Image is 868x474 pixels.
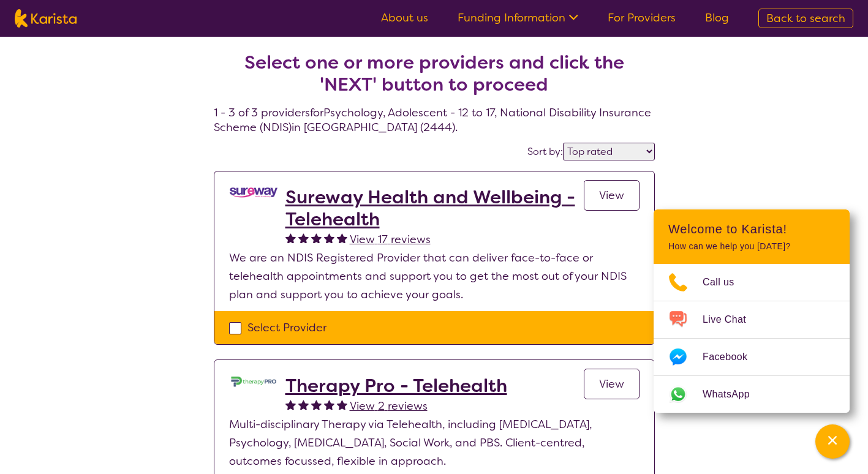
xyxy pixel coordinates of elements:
img: fullstar [311,399,322,410]
img: fullstar [337,399,347,410]
div: Channel Menu [654,209,850,413]
img: Karista logo [15,9,77,28]
a: Therapy Pro - Telehealth [285,375,507,397]
img: fullstar [285,399,296,410]
a: Funding Information [458,10,578,25]
img: fullstar [337,233,347,243]
img: vgwqq8bzw4bddvbx0uac.png [229,186,278,199]
img: fullstar [285,233,296,243]
a: Sureway Health and Wellbeing - Telehealth [285,186,584,230]
h2: Welcome to Karista! [668,222,835,236]
span: Live Chat [703,310,761,329]
span: View 2 reviews [350,399,428,413]
p: Multi-disciplinary Therapy via Telehealth, including [MEDICAL_DATA], Psychology, [MEDICAL_DATA], ... [229,415,640,470]
a: Blog [705,10,729,25]
span: WhatsApp [703,385,764,404]
span: Facebook [703,348,762,366]
img: fullstar [324,233,334,243]
a: Back to search [758,9,853,28]
img: fullstar [324,399,334,410]
a: View [584,369,640,399]
a: View [584,180,640,211]
span: Back to search [766,11,845,26]
p: How can we help you [DATE]? [668,241,835,252]
a: View 17 reviews [350,230,431,249]
span: Call us [703,273,749,292]
a: View 2 reviews [350,397,428,415]
img: fullstar [298,233,309,243]
h4: 1 - 3 of 3 providers for Psychology , Adolescent - 12 to 17 , National Disability Insurance Schem... [214,22,655,135]
a: Web link opens in a new tab. [654,376,850,413]
a: For Providers [608,10,676,25]
p: We are an NDIS Registered Provider that can deliver face-to-face or telehealth appointments and s... [229,249,640,304]
img: fullstar [298,399,309,410]
label: Sort by: [527,145,563,158]
img: lehxprcbtunjcwin5sb4.jpg [229,375,278,388]
span: View [599,377,624,391]
h2: Select one or more providers and click the 'NEXT' button to proceed [228,51,640,96]
span: View 17 reviews [350,232,431,247]
ul: Choose channel [654,264,850,413]
button: Channel Menu [815,424,850,459]
a: About us [381,10,428,25]
span: View [599,188,624,203]
img: fullstar [311,233,322,243]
